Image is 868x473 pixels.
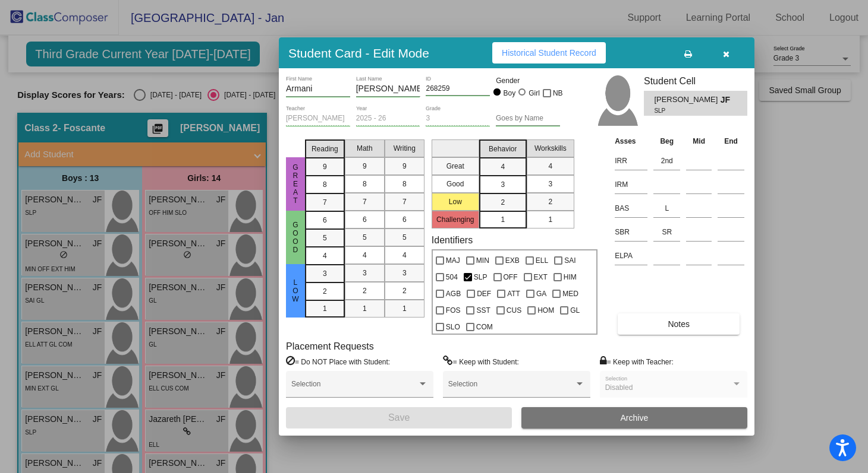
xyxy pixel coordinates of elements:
th: Mid [683,135,715,148]
span: Archive [621,413,649,423]
input: teacher [286,115,350,123]
span: 5 [363,232,367,243]
span: SLO [446,320,460,334]
input: assessment [615,247,647,265]
button: Save [286,407,512,428]
span: Math [357,143,373,154]
span: 8 [402,179,407,189]
span: 3 [501,179,505,190]
th: Beg [650,135,683,148]
span: 6 [402,214,407,225]
input: assessment [615,223,647,241]
span: 4 [323,250,327,261]
span: Writing [394,143,416,154]
button: Archive [521,407,747,428]
th: End [715,135,747,148]
span: 4 [402,250,407,261]
span: GL [570,303,580,318]
span: EXB [505,253,520,268]
span: OFF [504,270,518,284]
button: Notes [618,313,740,335]
span: 3 [363,268,367,278]
span: 4 [548,161,552,172]
span: 9 [402,161,407,172]
span: Behavior [489,144,517,154]
input: year [356,115,420,123]
span: 8 [323,179,327,190]
span: Workskills [534,143,567,154]
span: HOM [537,303,554,318]
label: Identifiers [432,234,473,246]
span: 5 [323,233,327,243]
span: Great [290,163,301,205]
span: ATT [507,287,520,301]
mat-label: Gender [496,75,560,86]
span: SLP [474,270,488,284]
span: AGB [446,287,461,301]
span: 6 [323,215,327,226]
span: 5 [402,232,407,243]
span: NB [553,86,563,100]
span: 4 [363,250,367,261]
span: MIN [476,253,489,268]
span: Save [388,412,410,423]
span: Disabled [605,383,633,392]
span: FOS [446,303,461,318]
span: 1 [548,214,552,225]
label: Placement Requests [286,341,374,352]
h3: Student Cell [644,75,747,87]
label: = Keep with Student: [443,355,519,367]
span: 504 [446,270,458,284]
input: grade [426,115,490,123]
span: 1 [402,303,407,314]
span: COM [476,320,493,334]
span: 9 [323,161,327,172]
span: ELL [536,253,548,268]
span: MAJ [446,253,460,268]
span: 8 [363,179,367,189]
span: 2 [501,197,505,208]
div: Boy [503,88,516,99]
span: 7 [323,197,327,208]
label: = Keep with Teacher: [600,355,674,367]
span: DEF [477,287,491,301]
span: HIM [564,270,577,284]
span: 6 [363,214,367,225]
span: Reading [312,144,338,154]
span: SLP [654,106,712,115]
span: 3 [548,179,552,189]
input: assessment [615,152,647,170]
span: 7 [363,196,367,207]
span: [PERSON_NAME] [654,94,720,106]
span: MED [562,287,578,301]
input: assessment [615,176,647,193]
input: assessment [615,199,647,217]
span: GA [536,287,546,301]
span: 2 [548,196,552,207]
input: goes by name [496,115,560,123]
span: CUS [507,303,521,318]
label: = Do NOT Place with Student: [286,355,390,367]
span: SST [476,303,490,318]
span: 3 [323,268,327,279]
span: 9 [363,161,367,172]
span: 7 [402,196,407,207]
span: 1 [501,214,505,225]
span: 2 [363,285,367,296]
span: 2 [323,286,327,297]
span: EXT [534,270,548,284]
th: Asses [612,135,650,148]
h3: Student Card - Edit Mode [288,46,429,61]
span: Notes [668,319,690,329]
input: Enter ID [426,85,490,93]
span: Low [290,278,301,303]
span: Historical Student Record [502,48,596,58]
span: 2 [402,285,407,296]
span: Good [290,221,301,254]
span: SAI [564,253,575,268]
span: 3 [402,268,407,278]
span: JF [721,94,737,106]
button: Historical Student Record [492,42,606,64]
span: 1 [363,303,367,314]
span: 1 [323,303,327,314]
